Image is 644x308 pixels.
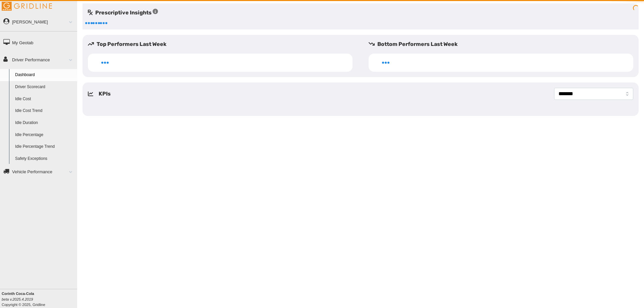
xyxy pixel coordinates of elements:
[12,93,77,105] a: Idle Cost
[88,9,158,17] h5: Prescriptive Insights
[2,2,52,11] img: Gridline
[12,69,77,81] a: Dashboard
[2,291,77,307] div: Copyright © 2025, Gridline
[88,40,358,48] h5: Top Performers Last Week
[12,105,77,117] a: Idle Cost Trend
[2,297,33,301] i: beta v.2025.4.2019
[12,81,77,93] a: Driver Scorecard
[12,117,77,129] a: Idle Duration
[12,129,77,141] a: Idle Percentage
[12,141,77,153] a: Idle Percentage Trend
[12,153,77,165] a: Safety Exceptions
[99,90,111,98] h5: KPIs
[2,292,34,296] b: Corinth Coca-Cola
[369,40,639,48] h5: Bottom Performers Last Week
